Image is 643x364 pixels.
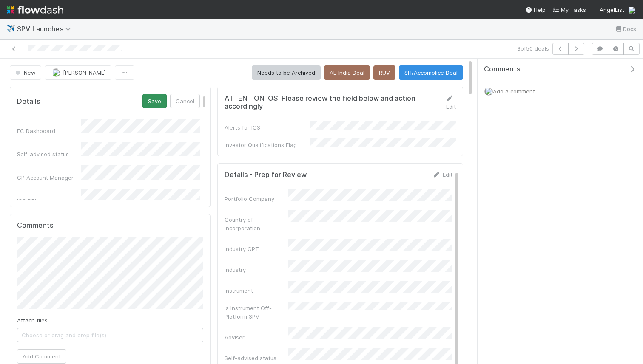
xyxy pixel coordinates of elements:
[324,65,370,80] button: AL India Deal
[225,245,288,253] div: Industry GPT
[45,65,111,80] button: [PERSON_NAME]
[525,6,546,14] div: Help
[7,25,15,32] span: ✈️
[225,265,288,274] div: Industry
[493,88,539,95] span: Add a comment...
[17,328,203,342] span: Choose or drag and drop file(s)
[7,3,63,17] img: logo-inverted-e16ddd16eac7371096b0.svg
[17,197,81,205] div: IOS DRI
[628,6,636,14] img: avatar_d2b43477-63dc-4e62-be5b-6fdd450c05a1.png
[142,94,167,108] button: Save
[225,215,288,232] div: Country of Incorporation
[517,44,549,53] span: 3 of 50 deals
[17,25,75,33] span: SPV Launches
[17,97,40,106] h5: Details
[225,333,288,341] div: Adviser
[225,286,288,295] div: Instrument
[225,304,288,321] div: Is Instrument Off-Platform SPV
[399,65,463,80] button: SH/Accomplice Deal
[225,94,438,111] h5: ATTENTION IOS! Please review the field below and action accordingly
[17,349,66,364] button: Add Comment
[552,6,586,14] a: My Tasks
[225,195,288,203] div: Portfolio Company
[600,6,624,13] span: AngelList
[373,65,395,80] button: RUV
[225,171,307,179] h5: Details - Prep for Review
[17,150,81,158] div: Self-advised status
[63,69,106,76] span: [PERSON_NAME]
[225,141,310,149] div: Investor Qualifications Flag
[225,123,310,132] div: Alerts for IOS
[615,24,636,34] a: Docs
[552,6,586,13] span: My Tasks
[252,65,321,80] button: Needs to be Archived
[17,127,81,135] div: FC Dashboard
[52,68,60,77] img: avatar_b18de8e2-1483-4e81-aa60-0a3d21592880.png
[17,316,49,324] label: Attach files:
[225,354,288,362] div: Self-advised status
[484,65,521,73] span: Comments
[484,87,493,96] img: avatar_d2b43477-63dc-4e62-be5b-6fdd450c05a1.png
[17,173,81,182] div: GP Account Manager
[446,95,456,110] a: Edit
[170,94,200,108] button: Cancel
[432,171,452,178] a: Edit
[17,221,203,230] h5: Comments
